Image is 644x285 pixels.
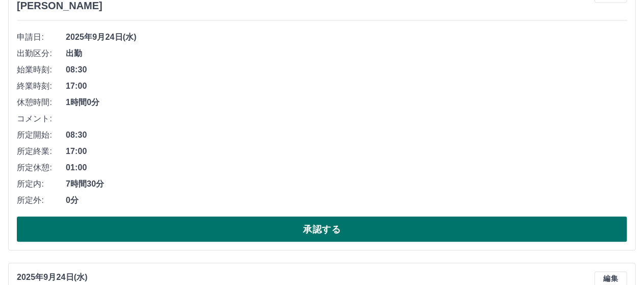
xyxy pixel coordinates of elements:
[66,31,627,43] span: 2025年9月24日(水)
[66,145,627,158] span: 17:00
[17,96,66,109] span: 休憩時間:
[66,64,627,76] span: 08:30
[66,47,627,60] span: 出勤
[17,194,66,206] span: 所定外:
[66,129,627,141] span: 08:30
[17,178,66,190] span: 所定内:
[17,64,66,76] span: 始業時刻:
[66,96,627,109] span: 1時間0分
[17,113,66,125] span: コメント:
[17,217,627,242] button: 承認する
[66,194,627,206] span: 0分
[66,162,627,174] span: 01:00
[66,80,627,92] span: 17:00
[66,178,627,190] span: 7時間30分
[17,31,66,43] span: 申請日:
[17,80,66,92] span: 終業時刻:
[17,272,102,284] p: 2025年9月24日(水)
[17,129,66,141] span: 所定開始:
[17,162,66,174] span: 所定休憩:
[17,47,66,60] span: 出勤区分:
[17,145,66,158] span: 所定終業:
